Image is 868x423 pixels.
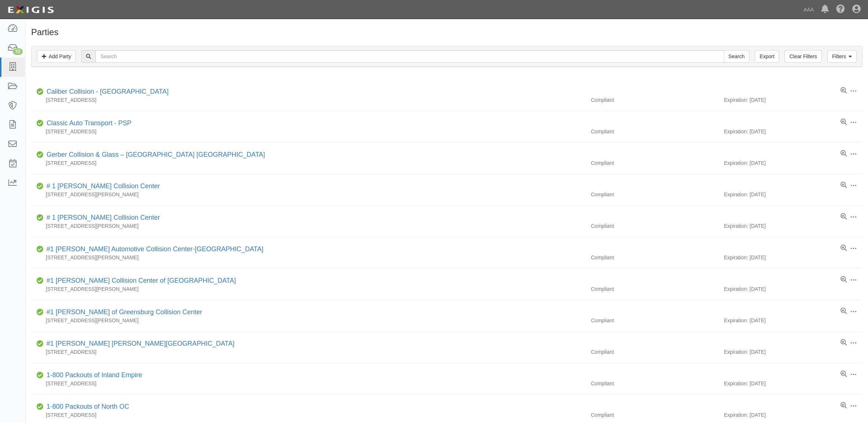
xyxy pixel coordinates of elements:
div: Expiration: [DATE] [724,96,863,104]
div: Caliber Collision - Gainesville [44,87,168,97]
div: Compliant [585,380,724,387]
a: #1 [PERSON_NAME] Collision Center of [GEOGRAPHIC_DATA] [46,277,236,284]
div: [STREET_ADDRESS] [31,411,585,419]
div: 1-800 Packouts of Inland Empire [44,371,142,380]
a: View results summary [841,339,847,346]
div: Gerber Collision & Glass – Houston Brighton [44,150,265,160]
div: Compliant [585,222,724,230]
div: # 1 Cochran Collision Center [44,182,160,191]
div: # 1 Cochran Collision Center [44,213,160,223]
div: Expiration: [DATE] [724,128,863,135]
div: [STREET_ADDRESS][PERSON_NAME] [31,222,585,230]
div: Compliant [585,317,724,324]
div: Expiration: [DATE] [724,222,863,230]
i: Compliant [37,341,44,346]
a: 1-800 Packouts of Inland Empire [46,371,142,379]
div: Expiration: [DATE] [724,348,863,356]
i: Compliant [37,373,44,378]
i: Compliant [37,152,44,157]
div: #1 Cochran Collision Center of Greensburg [44,276,236,286]
div: [STREET_ADDRESS] [31,159,585,167]
div: Compliant [585,191,724,198]
a: View results summary [841,119,847,126]
a: View results summary [841,371,847,378]
div: Expiration: [DATE] [724,285,863,293]
div: [STREET_ADDRESS][PERSON_NAME] [31,285,585,293]
input: Search [724,50,749,63]
a: View results summary [841,402,847,409]
div: Compliant [585,128,724,135]
div: [STREET_ADDRESS] [31,348,585,356]
i: Compliant [37,121,44,126]
div: Compliant [585,96,724,104]
i: Compliant [37,278,44,283]
a: # 1 [PERSON_NAME] Collision Center [46,182,160,190]
div: 72 [13,48,23,55]
a: Gerber Collision & Glass – [GEOGRAPHIC_DATA] [GEOGRAPHIC_DATA] [46,151,265,158]
div: Compliant [585,411,724,419]
a: #1 [PERSON_NAME] Automotive Collision Center-[GEOGRAPHIC_DATA] [46,245,264,253]
a: #1 [PERSON_NAME] of Greensburg Collision Center [46,308,202,316]
a: Classic Auto Transport - PSP [46,119,131,127]
div: [STREET_ADDRESS][PERSON_NAME] [31,191,585,198]
div: 1-800 Packouts of North OC [44,402,129,412]
div: [STREET_ADDRESS][PERSON_NAME] [31,317,585,324]
i: Compliant [37,404,44,409]
a: Caliber Collision - [GEOGRAPHIC_DATA] [46,88,168,95]
a: View results summary [841,308,847,315]
div: [STREET_ADDRESS][PERSON_NAME] [31,254,585,261]
div: Expiration: [DATE] [724,191,863,198]
div: [STREET_ADDRESS] [31,96,585,104]
div: Compliant [585,348,724,356]
div: Compliant [585,159,724,167]
i: Help Center - Complianz [836,5,845,14]
a: AAA [800,2,817,17]
a: Clear Filters [785,50,822,63]
div: #1 Cochran Robinson Township [44,339,234,349]
i: Compliant [37,184,44,189]
input: Search [96,50,724,63]
a: View results summary [841,276,847,283]
a: #1 [PERSON_NAME] [PERSON_NAME][GEOGRAPHIC_DATA] [46,340,234,347]
div: [STREET_ADDRESS] [31,380,585,387]
a: View results summary [841,150,847,157]
div: [STREET_ADDRESS] [31,128,585,135]
div: Compliant [585,254,724,261]
i: Compliant [37,247,44,252]
a: View results summary [841,213,847,220]
a: 1-800 Packouts of North OC [46,403,129,410]
i: Compliant [37,310,44,315]
a: # 1 [PERSON_NAME] Collision Center [46,214,160,221]
div: Expiration: [DATE] [724,254,863,261]
div: #1 Cochran Automotive Collision Center-Monroeville [44,245,264,254]
div: Expiration: [DATE] [724,380,863,387]
div: Expiration: [DATE] [724,317,863,324]
div: Compliant [585,285,724,293]
i: Compliant [37,215,44,220]
div: Expiration: [DATE] [724,159,863,167]
a: View results summary [841,87,847,94]
a: Filters [827,50,857,63]
div: Expiration: [DATE] [724,411,863,419]
div: #1 Cochran of Greensburg Collision Center [44,308,202,317]
div: Classic Auto Transport - PSP [44,119,131,128]
i: Compliant [37,89,44,94]
h1: Parties [31,27,863,37]
a: Export [755,50,779,63]
img: logo-5460c22ac91f19d4615b14bd174203de0afe785f0fc80cf4dbbc73dc1793850b.png [5,3,56,16]
a: View results summary [841,182,847,189]
a: Add Party [37,50,76,63]
a: View results summary [841,245,847,252]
